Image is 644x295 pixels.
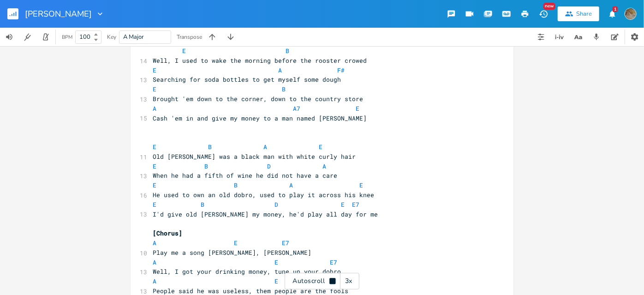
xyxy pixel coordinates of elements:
[182,47,186,55] span: E
[201,200,204,209] span: B
[153,200,156,209] span: E
[153,75,341,84] span: Searching for soda bottles to get myself some dough
[153,85,156,93] span: E
[274,200,278,209] span: D
[263,143,267,151] span: A
[123,33,144,41] span: A Major
[322,162,326,170] span: A
[153,95,363,103] span: Brought 'em down to the corner, down to the country store
[352,200,359,209] span: E7
[319,143,322,151] span: E
[234,239,238,247] span: E
[330,258,337,266] span: E7
[282,239,289,247] span: E7
[234,181,238,189] span: B
[153,66,156,74] span: E
[153,114,367,122] span: Cash 'em in and give my money to a man named [PERSON_NAME]
[153,56,367,65] span: Well, I used to wake the morning before the rooster crowed
[285,273,359,289] div: Autoscroll
[153,104,156,113] span: A
[274,258,278,266] span: E
[153,229,182,237] span: [Chorus]
[153,210,378,218] span: I'd give old [PERSON_NAME] my money, he'd play all day for me
[293,104,300,113] span: A7
[341,200,345,209] span: E
[267,162,271,170] span: D
[286,47,289,55] span: B
[153,162,156,170] span: E
[274,277,278,285] span: E
[153,287,348,295] span: People said he was useless, them people are the fools
[558,6,599,21] button: Share
[278,66,282,74] span: A
[359,181,363,189] span: E
[153,181,156,189] span: E
[603,6,621,22] button: 1
[153,267,341,276] span: Well, I got your drinking money, tune up your dobro
[613,6,618,12] div: 1
[153,277,156,285] span: A
[25,10,92,18] span: [PERSON_NAME]
[153,143,156,151] span: E
[576,10,592,18] div: Share
[204,162,208,170] span: B
[340,273,357,289] div: 3x
[282,85,286,93] span: B
[153,171,337,180] span: When he had a fifth of wine he did not have a care
[153,258,156,266] span: A
[153,152,356,161] span: Old [PERSON_NAME] was a black man with white curly hair
[534,6,553,22] button: New
[153,191,374,199] span: He used to own an old dobro, used to play it across his knee
[208,143,212,151] span: B
[177,34,202,40] div: Transpose
[62,35,72,40] div: BPM
[356,104,359,113] span: E
[153,239,156,247] span: A
[107,34,116,40] div: Key
[289,181,293,189] span: A
[337,66,345,74] span: F#
[153,248,311,257] span: Play me a song [PERSON_NAME], [PERSON_NAME]
[543,3,555,10] div: New
[625,8,637,20] img: dustindegase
